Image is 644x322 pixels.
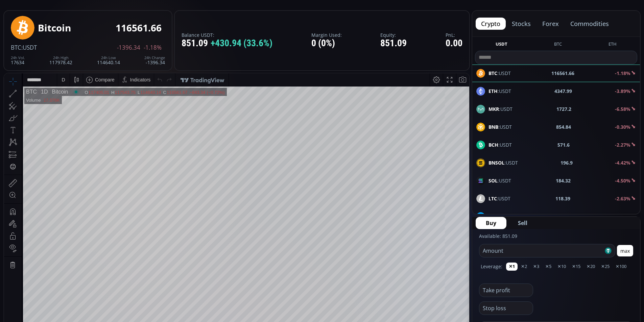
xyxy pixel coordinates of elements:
b: LINK [488,213,500,220]
button: ✕15 [569,263,583,271]
button: ETH [606,41,619,49]
span: :USDT [488,123,512,130]
div: 117978.42 [49,56,72,65]
button: stocks [506,18,536,30]
button: crypto [476,18,506,30]
b: -3.89% [615,88,630,94]
b: 571.6 [557,141,570,148]
div: Compare [91,4,111,9]
div: 114640.14 [97,56,120,65]
b: 184.32 [556,177,571,184]
b: 1.90% [617,213,630,220]
div: Bitcoin [44,16,64,22]
b: MKR [488,106,499,112]
b: 118.39 [555,195,570,202]
div: Market open [69,16,75,22]
button: ✕5 [543,263,554,271]
label: Available: 851.09 [479,233,517,239]
div: Hide Drawings Toolbar [16,252,19,261]
div: -1396.34 [144,56,165,65]
div: 17634 [11,56,25,65]
span: :USDT [488,177,511,184]
b: 196.9 [560,159,573,166]
div: log [441,272,448,277]
div: 24h Vol. [11,56,25,60]
button: Sell [508,217,538,229]
div: 116561.67 [163,17,183,22]
div: O [80,17,84,22]
span: +430.94 (33.6%) [211,38,272,49]
b: ETH [488,88,498,94]
span: -1396.34 [117,45,140,51]
button: ✕20 [584,263,598,271]
div: 0.00 [446,38,462,49]
b: -4.42% [615,159,630,166]
div: L [134,17,136,22]
div: auto [452,272,461,277]
div:  [6,90,11,97]
div: 24h Change [144,56,165,60]
div: −843.34 (−0.72%) [185,17,220,22]
div: Bitcoin [38,23,71,33]
span: :USDT [488,105,512,113]
div: 116561.66 [116,23,162,33]
button: max [617,245,633,256]
b: BNB [488,124,498,130]
b: 26.24 [559,213,571,220]
span: :USDT [488,88,511,95]
div: 24h Low [97,56,120,60]
div: 1y [34,272,39,277]
span: 22:55:22 (UTC) [388,272,421,277]
span: :USDT [488,159,518,166]
div: 1d [76,272,82,277]
span: Sell [518,219,527,227]
div: C [159,17,163,22]
label: PnL: [446,32,462,38]
span: :USDT [488,213,513,220]
b: 4347.99 [554,88,572,95]
b: SOL [488,177,498,184]
div: 3m [44,272,50,277]
div: 851.09 [182,38,272,49]
span: Buy [486,219,496,227]
div: H [107,17,111,22]
label: Margin Used: [311,32,342,38]
b: -4.50% [615,177,630,184]
label: Equity: [380,32,407,38]
div: 24h High [49,56,72,60]
div: D [57,4,61,9]
b: -2.27% [615,142,630,148]
div: 5d [67,272,72,277]
button: forex [537,18,564,30]
div: 1D [33,16,44,22]
b: LTC [488,195,497,202]
b: -0.30% [615,124,630,130]
button: BTC [551,41,565,49]
span: -1.18% [144,45,162,51]
button: Buy [476,217,506,229]
button: ✕25 [598,263,612,271]
span: :USDT [488,141,512,148]
div: Indicators [126,4,147,9]
b: 1727.2 [556,105,571,113]
label: Balance USDT: [182,32,272,38]
button: ✕2 [518,263,530,271]
button: USDT [493,41,510,49]
label: Leverage: [481,263,502,270]
div: BTC [22,16,33,22]
span: BTC [11,44,21,51]
div: Volume [22,24,37,29]
b: 854.84 [556,123,571,130]
button: ✕3 [530,263,542,271]
div: 1m [55,272,62,277]
div: 0 (0%) [311,38,342,49]
div: 117405.01 [85,17,105,22]
button: ✕10 [555,263,569,271]
b: -2.63% [615,195,630,202]
div: 5y [24,272,29,277]
button: commodities [565,18,614,30]
div: 114640.14 [136,17,157,22]
span: :USDT [21,44,37,51]
div: Toggle Auto Scale [450,268,464,281]
button: 22:55:22 (UTC) [386,268,423,281]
